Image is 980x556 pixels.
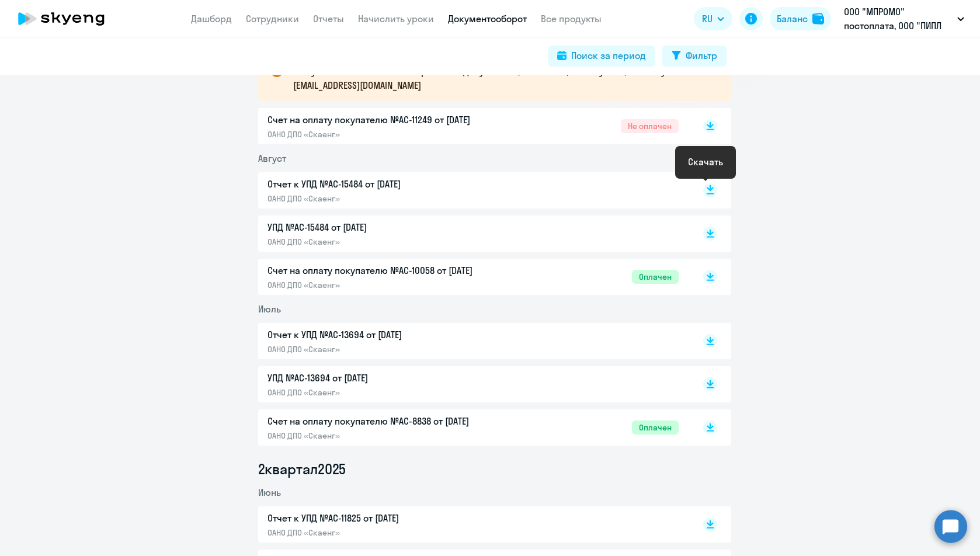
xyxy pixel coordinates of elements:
[267,113,679,140] a: Счет на оплату покупателю №AC-11249 от [DATE]ОАНО ДПО «Скаенг»Не оплачен
[258,303,281,315] span: Июль
[267,220,513,234] p: УПД №AC-15484 от [DATE]
[688,155,723,169] div: Скачать
[258,152,286,164] span: Август
[267,129,513,140] p: ОАНО ДПО «Скаенг»
[267,220,679,247] a: УПД №AC-15484 от [DATE]ОАНО ДПО «Скаенг»
[313,13,344,25] a: Отчеты
[267,328,679,355] a: Отчет к УПД №AC-13694 от [DATE]ОАНО ДПО «Скаенг»
[702,12,713,26] span: RU
[246,13,299,25] a: Сотрудники
[571,48,646,62] div: Поиск за период
[267,280,513,290] p: ОАНО ДПО «Скаенг»
[632,270,679,284] span: Оплачен
[267,344,513,355] p: ОАНО ДПО «Скаенг»
[267,177,513,191] p: Отчет к УПД №AC-15484 от [DATE]
[191,13,232,25] a: Дашборд
[777,12,808,26] div: Баланс
[267,193,513,204] p: ОАНО ДПО «Скаенг»
[770,7,831,30] button: Балансbalance
[541,13,602,25] a: Все продукты
[258,487,281,498] span: Июнь
[267,237,513,247] p: ОАНО ДПО «Скаенг»
[267,113,513,127] p: Счет на оплату покупателю №AC-11249 от [DATE]
[838,5,970,33] button: ООО "МПРОМО" постоплата, ООО "ПИПЛ МЕДИА ПРОДАКШЕН"
[267,387,513,398] p: ОАНО ДПО «Скаенг»
[267,328,513,342] p: Отчет к УПД №AC-13694 от [DATE]
[258,460,731,478] li: 2 квартал 2025
[267,511,679,538] a: Отчет к УПД №AC-11825 от [DATE]ОАНО ДПО «Скаенг»
[358,13,434,25] a: Начислить уроки
[267,371,513,385] p: УПД №AC-13694 от [DATE]
[267,177,679,204] a: Отчет к УПД №AC-15484 от [DATE]ОАНО ДПО «Скаенг»
[632,421,679,435] span: Оплачен
[267,414,679,441] a: Счет на оплату покупателю №AC-8838 от [DATE]ОАНО ДПО «Скаенг»Оплачен
[694,7,732,30] button: RU
[548,46,655,67] button: Поиск за период
[267,263,513,277] p: Счет на оплату покупателю №AC-10058 от [DATE]
[267,263,679,290] a: Счет на оплату покупателю №AC-10058 от [DATE]ОАНО ДПО «Скаенг»Оплачен
[267,527,513,538] p: ОАНО ДПО «Скаенг»
[686,48,717,62] div: Фильтр
[293,64,710,92] p: В случае возникновения вопросов по документам, напишите, пожалуйста, на почту [EMAIL_ADDRESS][DOM...
[662,46,727,67] button: Фильтр
[621,119,679,133] span: Не оплачен
[267,371,679,398] a: УПД №AC-13694 от [DATE]ОАНО ДПО «Скаенг»
[812,13,824,25] img: balance
[267,430,513,441] p: ОАНО ДПО «Скаенг»
[448,13,527,25] a: Документооборот
[267,511,513,525] p: Отчет к УПД №AC-11825 от [DATE]
[267,414,513,428] p: Счет на оплату покупателю №AC-8838 от [DATE]
[844,5,953,33] p: ООО "МПРОМО" постоплата, ООО "ПИПЛ МЕДИА ПРОДАКШЕН"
